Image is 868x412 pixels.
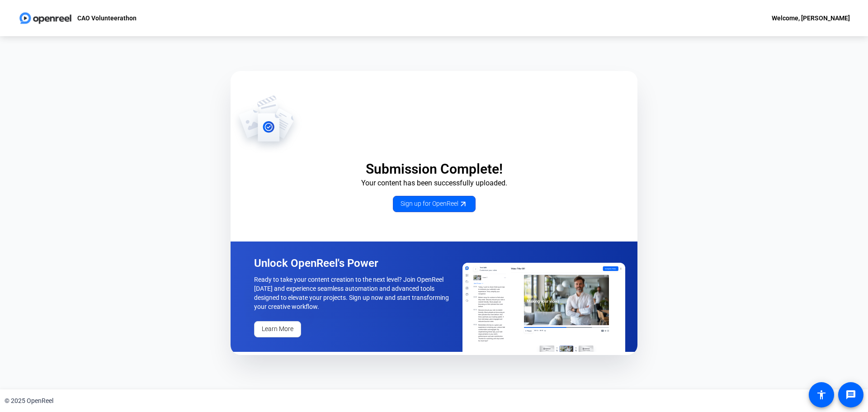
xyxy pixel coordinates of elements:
[231,178,637,189] p: Your content has been successfully uploaded.
[231,95,302,153] img: OpenReel
[231,161,637,178] p: Submission Complete!
[254,275,452,311] p: Ready to take your content creation to the next level? Join OpenReel [DATE] and experience seamle...
[262,324,293,334] span: Learn More
[401,199,468,208] span: Sign up for OpenReel
[393,196,476,212] a: Sign up for OpenReel
[5,396,53,406] div: © 2025 OpenReel
[18,9,73,27] img: OpenReel logo
[462,263,625,352] img: OpenReel
[816,389,827,400] mat-icon: accessibility
[77,13,137,24] p: CAO Volunteerathon
[772,13,850,24] div: Welcome, [PERSON_NAME]
[254,321,301,337] a: Learn More
[845,389,856,400] mat-icon: message
[254,256,452,270] p: Unlock OpenReel's Power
